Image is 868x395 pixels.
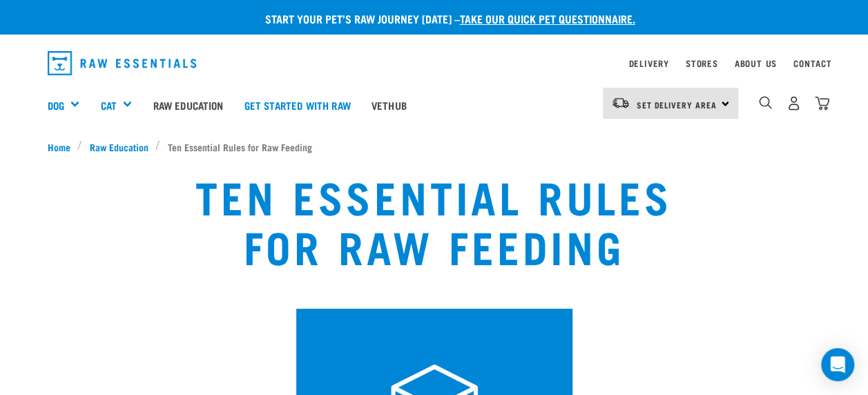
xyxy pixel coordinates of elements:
[234,77,361,133] a: Get started with Raw
[815,96,829,110] img: home-icon@2x.png
[37,46,832,81] nav: dropdown navigation
[82,139,155,154] a: Raw Education
[90,139,148,154] span: Raw Education
[686,61,718,66] a: Stores
[361,77,417,133] a: Vethub
[637,102,717,107] span: Set Delivery Area
[48,139,78,154] a: Home
[759,96,772,109] img: home-icon-1@2x.png
[734,61,776,66] a: About Us
[787,96,801,110] img: user.png
[48,139,821,154] nav: breadcrumbs
[142,77,233,133] a: Raw Education
[628,61,668,66] a: Delivery
[48,139,70,154] span: Home
[100,97,116,113] a: Cat
[611,97,630,109] img: van-moving.png
[48,51,197,75] img: Raw Essentials Logo
[170,171,699,270] h1: Ten Essential Rules for Raw Feeding
[821,348,854,381] div: Open Intercom Messenger
[48,97,64,113] a: Dog
[460,15,635,21] a: take our quick pet questionnaire.
[793,61,832,66] a: Contact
